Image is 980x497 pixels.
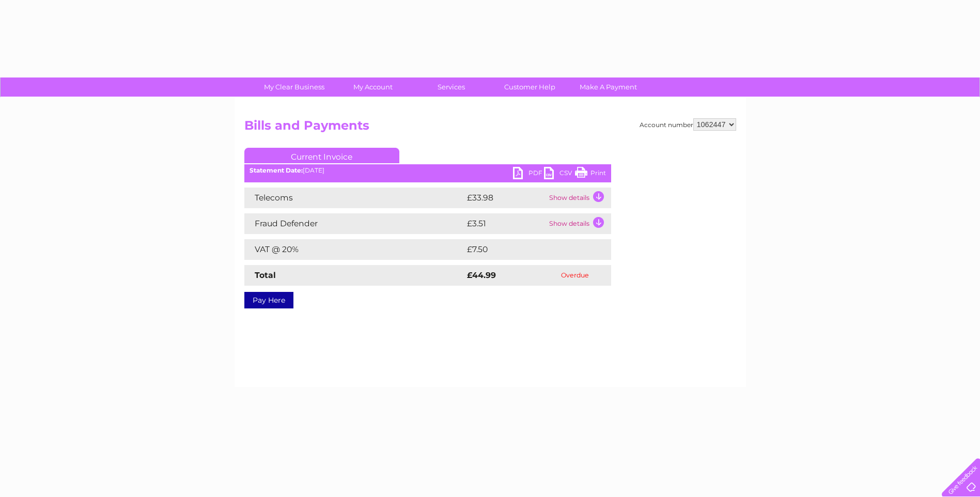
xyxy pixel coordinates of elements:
a: CSV [544,167,575,182]
td: Overdue [539,265,611,286]
b: Statement Date: [250,166,303,174]
td: Fraud Defender [244,213,464,234]
h2: Bills and Payments [244,118,736,138]
a: Pay Here [244,292,293,308]
strong: £44.99 [467,270,496,280]
td: VAT @ 20% [244,239,464,260]
td: Show details [547,188,611,208]
div: Account number [640,118,736,131]
a: My Clear Business [252,77,337,97]
td: £7.50 [464,239,587,260]
a: My Account [330,77,415,97]
a: Services [409,77,494,97]
a: Current Invoice [244,148,399,163]
a: Customer Help [487,77,572,97]
td: £33.98 [464,188,547,208]
td: Show details [547,213,611,234]
a: Make A Payment [566,77,651,97]
div: [DATE] [244,167,611,174]
td: Telecoms [244,188,464,208]
strong: Total [255,270,276,280]
a: PDF [513,167,544,182]
a: Print [575,167,606,182]
td: £3.51 [464,213,547,234]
